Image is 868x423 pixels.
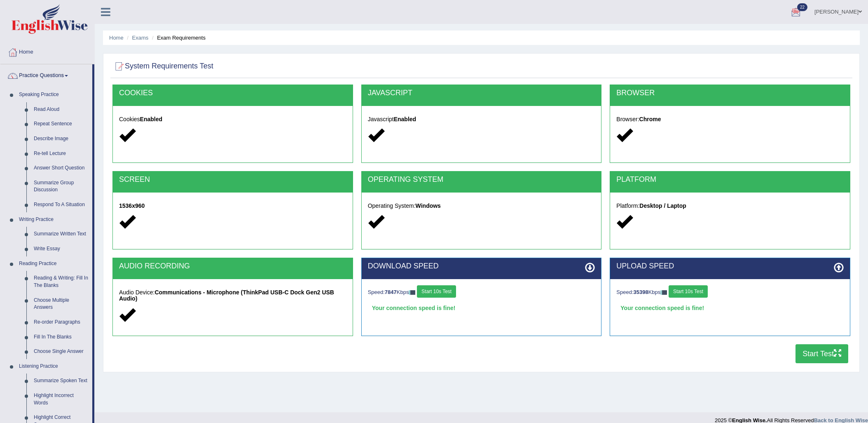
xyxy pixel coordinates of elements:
[15,256,92,271] a: Reading Practice
[616,176,844,184] h2: PLATFORM
[368,89,595,97] h2: JAVASCRIPT
[30,344,92,359] a: Choose Single Answer
[119,202,145,209] strong: 1536x960
[30,227,92,242] a: Summarize Written Text
[616,262,844,270] h2: UPLOAD SPEED
[416,202,441,209] strong: Windows
[15,212,92,227] a: Writing Practice
[368,262,595,270] h2: DOWNLOAD SPEED
[669,285,708,298] button: Start 10s Test
[616,116,844,122] h5: Browser:
[385,289,397,295] strong: 7847
[132,35,149,41] a: Exams
[112,60,213,73] h2: System Requirements Test
[30,161,92,176] a: Answer Short Question
[30,388,92,410] a: Highlight Incorrect Words
[150,34,206,42] li: Exam Requirements
[119,176,346,184] h2: SCREEN
[368,302,595,314] div: Your connection speed is fine!
[368,176,595,184] h2: OPERATING SYSTEM
[109,35,124,41] a: Home
[368,285,595,300] div: Speed: Kbps
[797,3,807,11] span: 22
[30,242,92,256] a: Write Essay
[119,116,346,122] h5: Cookies
[30,176,92,197] a: Summarize Group Discussion
[119,289,334,302] strong: Communications - Microphone (ThinkPad USB-C Dock Gen2 USB Audio)
[140,116,162,122] strong: Enabled
[616,302,844,314] div: Your connection speed is fine!
[616,89,844,97] h2: BROWSER
[634,289,648,295] strong: 35398
[30,146,92,161] a: Re-tell Lecture
[660,290,667,295] img: ajax-loader-fb-connection.gif
[795,344,848,363] button: Start Test
[15,87,92,102] a: Speaking Practice
[616,285,844,300] div: Speed: Kbps
[368,116,595,122] h5: Javascript
[409,290,415,295] img: ajax-loader-fb-connection.gif
[30,293,92,315] a: Choose Multiple Answers
[30,374,92,388] a: Summarize Spoken Text
[417,285,456,298] button: Start 10s Test
[30,117,92,132] a: Repeat Sentence
[0,64,92,85] a: Practice Questions
[119,289,346,302] h5: Audio Device:
[119,262,346,270] h2: AUDIO RECORDING
[15,359,92,374] a: Listening Practice
[639,116,661,122] strong: Chrome
[0,41,94,61] a: Home
[30,132,92,146] a: Describe Image
[616,203,844,209] h5: Platform:
[119,89,346,97] h2: COOKIES
[639,202,686,209] strong: Desktop / Laptop
[30,330,92,345] a: Fill In The Blanks
[30,271,92,293] a: Reading & Writing: Fill In The Blanks
[368,203,595,209] h5: Operating System:
[394,116,416,122] strong: Enabled
[30,315,92,330] a: Re-order Paragraphs
[30,197,92,212] a: Respond To A Situation
[30,102,92,117] a: Read Aloud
